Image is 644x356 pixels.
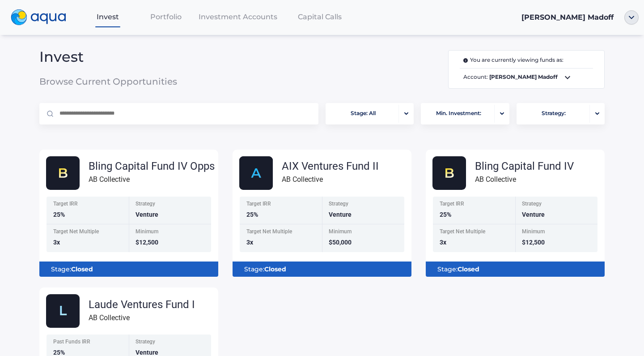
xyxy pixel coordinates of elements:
[246,201,317,209] div: Target IRR
[298,13,342,21] span: Capital Calls
[47,111,53,117] img: Magnifier
[239,156,273,190] img: AlphaFund.svg
[436,105,481,122] span: Min. Investment:
[46,156,80,190] img: BetaFund.svg
[595,112,599,115] img: portfolio-arrow
[282,161,379,172] div: AIX Ventures Fund II
[522,211,545,218] span: Venture
[522,239,545,246] span: $12,500
[39,52,228,61] span: Invest
[89,174,215,185] div: AB Collective
[136,349,158,356] span: Venture
[522,201,592,209] div: Strategy
[463,58,470,63] img: i.svg
[53,229,123,236] div: Target Net Multiple
[440,229,510,236] div: Target Net Multiple
[5,7,79,28] a: logo
[195,8,281,26] a: Investment Accounts
[432,156,466,190] img: BetaFund.svg
[136,339,206,347] div: Strategy
[71,265,93,273] b: Closed
[264,265,286,273] b: Closed
[404,112,408,115] img: portfolio-arrow
[89,161,215,172] div: Bling Capital Fund IV Opps
[53,349,65,356] span: 25%
[329,239,352,246] span: $50,000
[136,201,206,209] div: Strategy
[440,211,451,218] span: 25%
[460,72,593,83] span: Account:
[199,13,277,21] span: Investment Accounts
[440,201,510,209] div: Target IRR
[329,211,352,218] span: Venture
[517,103,605,124] button: Strategy:portfolio-arrow
[53,201,123,209] div: Target IRR
[47,262,211,277] div: Stage:
[11,9,66,26] img: logo
[136,211,158,218] span: Venture
[329,229,399,236] div: Minimum
[246,239,253,246] span: 3x
[136,229,206,236] div: Minimum
[137,8,195,26] a: Portfolio
[624,10,639,25] img: ellipse
[246,229,317,236] div: Target Net Multiple
[463,56,563,64] span: You are currently viewing funds as:
[521,13,614,21] span: [PERSON_NAME] Madoff
[351,105,376,122] span: Stage: All
[475,161,574,172] div: Bling Capital Fund IV
[326,103,414,124] button: Stage: Allportfolio-arrow
[329,201,399,209] div: Strategy
[53,339,123,347] div: Past Funds IRR
[97,13,119,21] span: Invest
[89,299,195,310] div: Laude Ventures Fund I
[150,13,182,21] span: Portfolio
[39,77,228,86] span: Browse Current Opportunities
[246,211,258,218] span: 25%
[79,8,137,26] a: Invest
[281,8,359,26] a: Capital Calls
[475,174,574,185] div: AB Collective
[53,239,60,246] span: 3x
[240,262,404,277] div: Stage:
[282,174,379,185] div: AB Collective
[542,105,566,122] span: Strategy:
[522,229,592,236] div: Minimum
[89,312,195,323] div: AB Collective
[53,211,65,218] span: 25%
[136,239,158,246] span: $12,500
[433,262,597,277] div: Stage:
[500,112,504,115] img: portfolio-arrow
[46,294,80,328] img: Group_48616.svg
[489,73,558,80] b: [PERSON_NAME] Madoff
[421,103,509,124] button: Min. Investment:portfolio-arrow
[440,239,446,246] span: 3x
[458,265,479,273] b: Closed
